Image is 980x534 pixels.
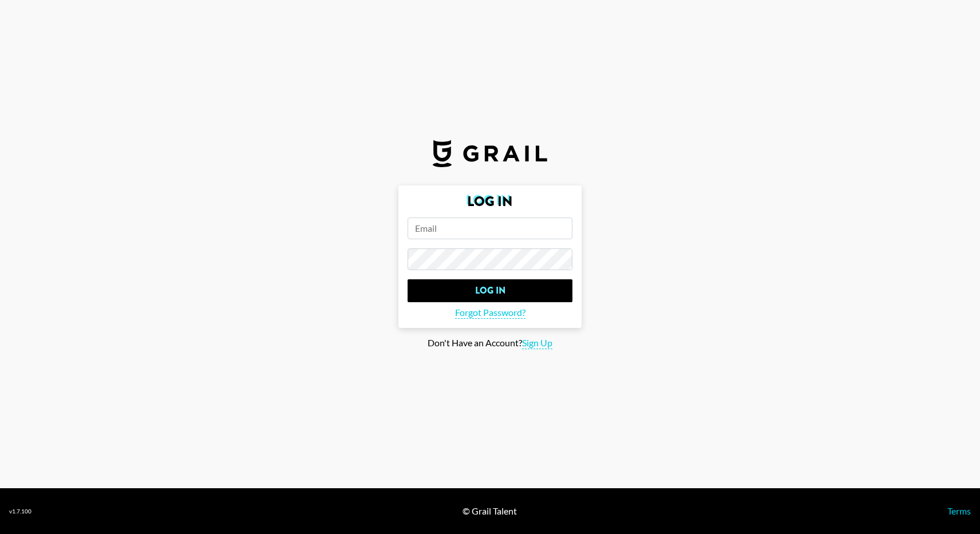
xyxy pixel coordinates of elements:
span: Sign Up [522,337,552,349]
div: Don't Have an Account? [9,337,971,349]
img: Grail Talent Logo [433,140,547,167]
div: v 1.7.100 [9,508,31,515]
a: Terms [947,505,971,516]
input: Log In [408,279,572,302]
h2: Log In [408,195,572,208]
span: Forgot Password? [455,307,525,319]
input: Email [408,217,572,239]
div: © Grail Talent [463,505,517,517]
